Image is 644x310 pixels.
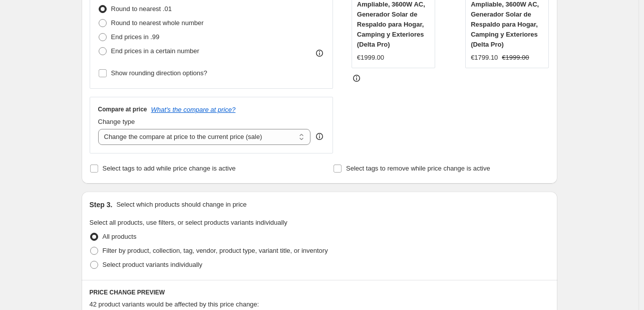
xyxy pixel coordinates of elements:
div: help [314,131,325,141]
div: €1999.00 [357,53,384,63]
span: 42 product variants would be affected by this price change: [90,300,259,308]
h3: Compare at price [98,105,147,113]
span: Select tags to remove while price change is active [346,165,490,172]
span: Change type [98,118,135,125]
span: Filter by product, collection, tag, vendor, product type, variant title, or inventory [103,247,328,254]
span: Select product variants individually [103,261,202,268]
span: Select all products, use filters, or select products variants individually [90,219,287,226]
span: Show rounding direction options? [111,69,207,77]
span: Select tags to add while price change is active [103,165,236,172]
span: Round to nearest .01 [111,5,172,13]
div: €1799.10 [471,53,498,63]
span: Round to nearest whole number [111,19,204,27]
span: End prices in a certain number [111,47,199,55]
h2: Step 3. [90,200,113,210]
strike: €1999.00 [502,53,529,63]
p: Select which products should change in price [116,200,246,210]
span: End prices in .99 [111,33,160,41]
h6: PRICE CHANGE PREVIEW [90,288,549,296]
button: What's the compare at price? [151,106,236,113]
span: All products [103,233,137,240]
